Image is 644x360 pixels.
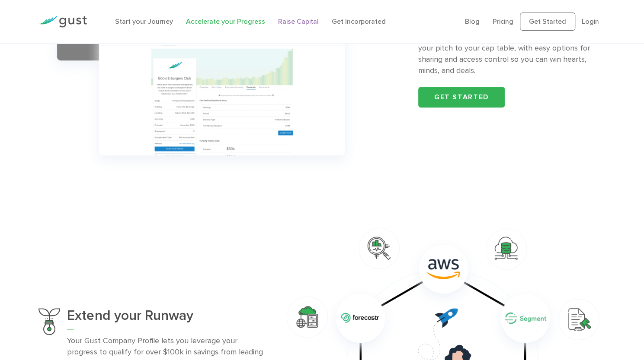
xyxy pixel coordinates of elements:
[38,16,87,28] img: Gust Logo
[493,17,513,25] a: Pricing
[278,17,318,25] a: Raise Capital
[331,17,385,25] a: Get Incorporated
[67,308,267,329] h3: Extend your Runway
[186,17,265,25] a: Accelerate your Progress
[418,20,605,76] p: Your Gust Company Profile makes it easy to tell your startup’s story. A single place to keep ever...
[418,87,505,107] a: Get started
[38,308,60,335] img: Extend Your Runway
[465,17,480,25] a: Blog
[582,17,599,25] a: Login
[115,17,173,25] a: Start your Journey
[520,13,575,31] a: Get Started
